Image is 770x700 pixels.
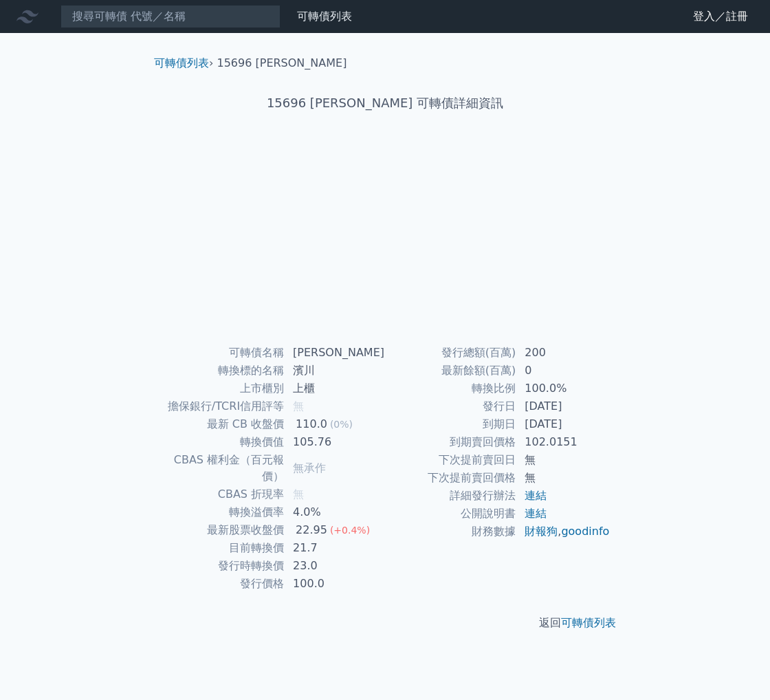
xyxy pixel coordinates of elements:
[159,380,285,397] td: 上市櫃別
[159,575,285,593] td: 發行價格
[143,615,627,631] p: 返回
[293,461,326,474] span: 無承作
[159,433,285,451] td: 轉換價值
[385,469,516,487] td: 下次提前賣回價格
[516,380,610,397] td: 100.0%
[60,5,280,28] input: 搜尋可轉債 代號／名稱
[385,415,516,433] td: 到期日
[330,419,353,430] span: (0%)
[293,400,304,413] span: 無
[385,397,516,415] td: 發行日
[159,557,285,575] td: 發行時轉換價
[159,485,285,503] td: CBAS 折現率
[159,503,285,521] td: 轉換溢價率
[154,55,213,72] li: ›
[516,362,610,380] td: 0
[516,344,610,362] td: 200
[159,362,285,380] td: 轉換標的名稱
[516,433,610,451] td: 102.0151
[525,507,547,520] a: 連結
[525,489,547,502] a: 連結
[385,433,516,451] td: 到期賣回價格
[516,469,610,487] td: 無
[159,397,285,415] td: 擔保銀行/TCRI信用評等
[285,362,385,380] td: 濱川
[385,505,516,523] td: 公開說明書
[516,397,610,415] td: [DATE]
[159,451,285,485] td: CBAS 權利金（百元報價）
[293,488,304,501] span: 無
[154,56,209,69] a: 可轉債列表
[285,433,385,451] td: 105.76
[285,344,385,362] td: [PERSON_NAME]
[385,523,516,540] td: 財務數據
[330,525,370,536] span: (+0.4%)
[385,380,516,397] td: 轉換比例
[293,416,330,433] div: 110.0
[385,344,516,362] td: 發行總額(百萬)
[143,94,627,113] h1: 15696 [PERSON_NAME] 可轉債詳細資訊
[561,525,609,538] a: goodinfo
[385,487,516,505] td: 詳細發行辦法
[285,575,385,593] td: 100.0
[516,523,610,540] td: ,
[385,451,516,469] td: 下次提前賣回日
[561,616,616,629] a: 可轉債列表
[285,557,385,575] td: 23.0
[516,451,610,469] td: 無
[159,344,285,362] td: 可轉債名稱
[285,539,385,557] td: 21.7
[297,10,352,23] a: 可轉債列表
[525,525,558,538] a: 財報狗
[217,55,347,72] li: 15696 [PERSON_NAME]
[293,522,330,538] div: 22.95
[285,380,385,397] td: 上櫃
[516,415,610,433] td: [DATE]
[159,539,285,557] td: 目前轉換價
[285,503,385,521] td: 4.0%
[159,415,285,433] td: 最新 CB 收盤價
[682,6,759,28] a: 登入／註冊
[159,521,285,539] td: 最新股票收盤價
[385,362,516,380] td: 最新餘額(百萬)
